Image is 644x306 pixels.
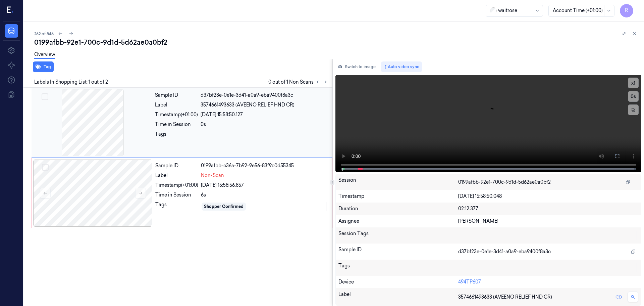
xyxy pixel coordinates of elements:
[338,177,459,187] div: Session
[458,218,638,225] div: [PERSON_NAME]
[34,31,54,37] span: 262 of 846
[155,121,198,128] div: Time in Session
[201,121,328,128] div: 0s
[338,262,459,273] div: Tags
[155,101,198,108] div: Label
[335,61,378,72] button: Switch to image
[338,230,459,241] div: Session Tags
[201,172,224,179] span: Non-Scan
[201,92,328,99] div: d37bf23e-0e1e-3d41-a0a9-eba9400f8a3c
[458,193,638,200] div: [DATE] 15:58:50.048
[201,101,294,108] span: 3574661493633 (AVEENO RELIEF HND CR)
[42,164,49,171] button: Select row
[34,79,108,86] span: Labels In Shopping List: 1 out of 2
[155,162,198,169] div: Sample ID
[42,93,48,100] button: Select row
[155,111,198,118] div: Timestamp (+01:00)
[458,278,638,286] div: 494TP607
[155,131,198,141] div: Tags
[201,182,328,189] div: [DATE] 15:58:56.857
[204,204,244,210] div: Shopper Confirmed
[338,246,459,257] div: Sample ID
[338,278,459,286] div: Device
[155,92,198,99] div: Sample ID
[155,182,198,189] div: Timestamp (+01:00)
[33,61,54,72] button: Tag
[155,201,198,212] div: Tags
[34,38,639,47] div: 0199afbb-92e1-700c-9d1d-5d62ae0a0bf2
[201,162,328,169] div: 0199afbb-c36a-7b92-9e56-83f9c0d55345
[338,291,459,303] div: Label
[381,61,422,72] button: Auto video sync
[338,205,459,212] div: Duration
[155,191,198,199] div: Time in Session
[201,191,328,199] div: 6s
[458,205,638,212] div: 02:12.377
[338,193,459,200] div: Timestamp
[628,91,639,102] button: 0s
[620,4,633,17] button: R
[458,294,552,301] span: 3574661493633 (AVEENO RELIEF HND CR)
[201,111,328,118] div: [DATE] 15:58:50.127
[628,78,639,88] button: x1
[268,78,330,86] span: 0 out of 1 Non Scans
[34,51,55,59] a: Overview
[458,179,551,186] span: 0199afbb-92e1-700c-9d1d-5d62ae0a0bf2
[155,172,198,179] div: Label
[458,248,551,255] span: d37bf23e-0e1e-3d41-a0a9-eba9400f8a3c
[338,218,459,225] div: Assignee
